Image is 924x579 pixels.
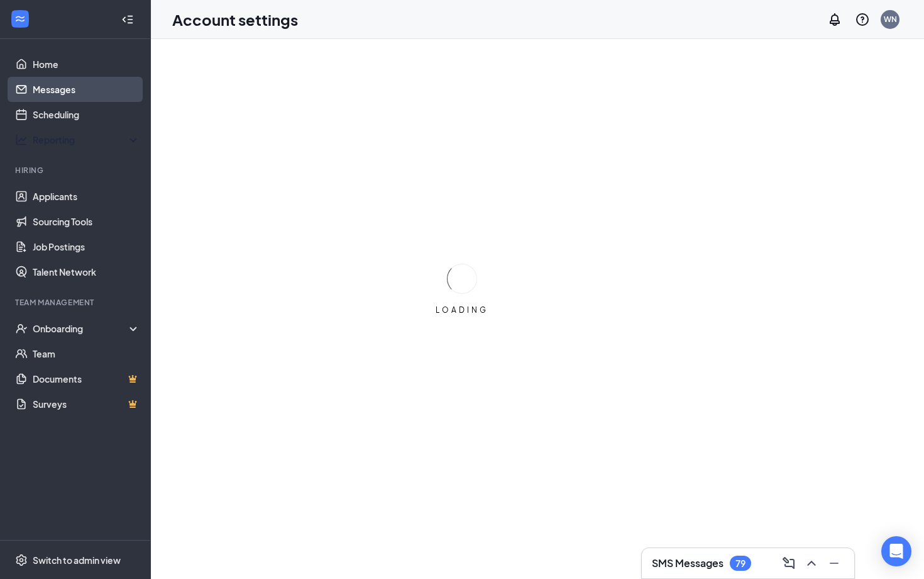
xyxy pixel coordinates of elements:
[33,259,140,284] a: Talent Network
[33,341,140,366] a: Team
[804,556,819,571] svg: ChevronUp
[33,391,140,417] a: SurveysCrown
[15,133,28,146] svg: Analysis
[33,234,140,259] a: Job Postings
[15,554,28,566] svg: Settings
[121,13,134,26] svg: Collapse
[652,556,723,570] h3: SMS Messages
[735,558,745,569] div: 79
[33,133,141,146] div: Reporting
[801,553,822,573] button: ChevronUp
[431,305,493,315] div: LOADING
[33,209,140,234] a: Sourcing Tools
[827,556,842,571] svg: Minimize
[33,52,140,77] a: Home
[33,184,140,209] a: Applicants
[779,553,799,573] button: ComposeMessage
[15,165,138,176] div: Hiring
[33,102,140,127] a: Scheduling
[15,322,28,335] svg: UserCheck
[172,9,298,30] h1: Account settings
[15,297,138,308] div: Team Management
[881,536,911,566] div: Open Intercom Messenger
[781,556,796,571] svg: ComposeMessage
[33,366,140,391] a: DocumentsCrown
[855,12,870,27] svg: QuestionInfo
[884,14,897,25] div: WN
[14,13,26,25] svg: WorkstreamLogo
[827,12,842,27] svg: Notifications
[824,553,844,573] button: Minimize
[33,322,129,335] div: Onboarding
[33,77,140,102] a: Messages
[33,554,121,566] div: Switch to admin view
